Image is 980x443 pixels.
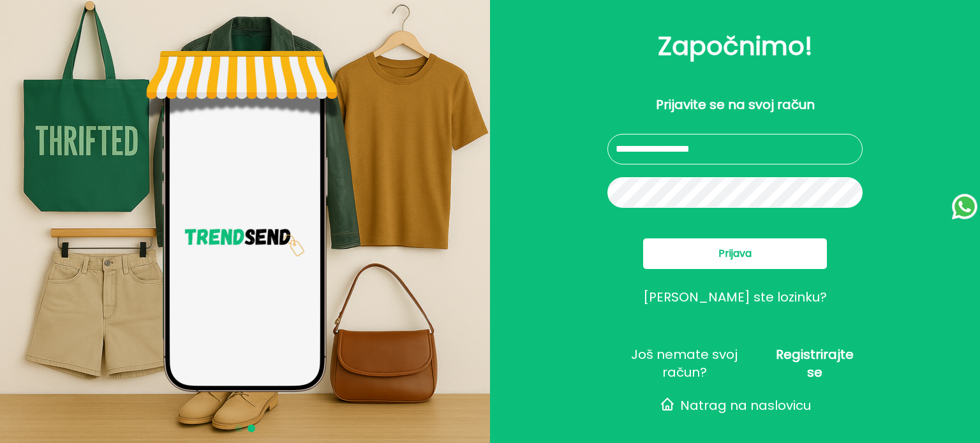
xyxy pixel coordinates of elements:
[718,246,752,261] span: Prijava
[656,96,815,113] p: Prijavite se na svoj račun
[510,27,960,65] h2: Započnimo!
[643,289,827,305] button: [PERSON_NAME] ste lozinku?
[680,396,811,414] span: Natrag na naslovicu
[607,396,863,412] button: Natrag na naslovicu
[607,356,863,371] button: Još nemate svoj račun?Registrirajte se
[643,238,827,269] button: Prijava
[766,345,863,381] span: Registrirajte se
